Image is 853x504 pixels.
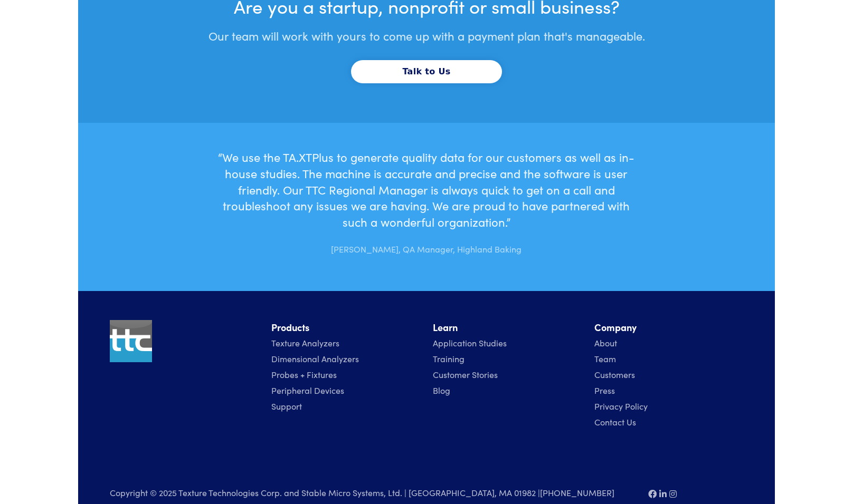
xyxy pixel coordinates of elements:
a: Privacy Policy [594,400,648,412]
a: Probes + Fixtures [271,369,337,380]
button: Talk to Us [351,60,503,83]
p: Copyright © 2025 Texture Technologies Corp. and Stable Micro Systems, Ltd. | [GEOGRAPHIC_DATA], M... [110,486,636,500]
a: Customers [594,369,635,380]
a: Support [271,400,302,412]
a: Customer Stories [433,369,498,380]
li: Company [594,320,743,335]
h6: Our team will work with yours to come up with a payment plan that's manageable. [124,23,729,56]
h6: “We use the TA.XTPlus to generate quality data for our customers as well as in-house studies. The... [216,149,637,230]
a: Training [433,353,465,364]
li: Learn [433,320,582,335]
img: ttc_logo_1x1_v1.0.png [110,320,152,362]
a: Application Studies [433,337,507,348]
a: Dimensional Analyzers [271,353,359,364]
a: Blog [433,384,450,396]
a: Texture Analyzers [271,337,339,348]
li: Products [271,320,420,335]
a: [PHONE_NUMBER] [540,487,614,498]
p: [PERSON_NAME], QA Manager, Highland Baking [216,235,637,256]
a: Press [594,384,615,396]
a: Peripheral Devices [271,384,344,396]
a: Contact Us [594,416,636,428]
a: About [594,337,617,348]
a: Team [594,353,616,364]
